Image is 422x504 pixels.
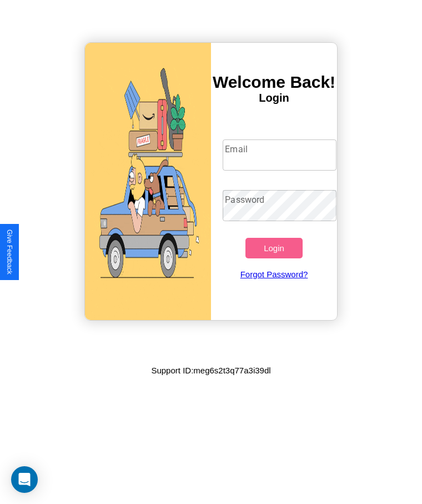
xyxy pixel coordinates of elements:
[211,92,337,104] h4: Login
[245,238,302,258] button: Login
[217,258,330,290] a: Forgot Password?
[85,43,211,320] img: gif
[151,363,270,378] p: Support ID: meg6s2t3q77a3i39dl
[6,229,13,275] div: Give Feedback
[11,466,38,493] div: Open Intercom Messenger
[211,73,337,92] h3: Welcome Back!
